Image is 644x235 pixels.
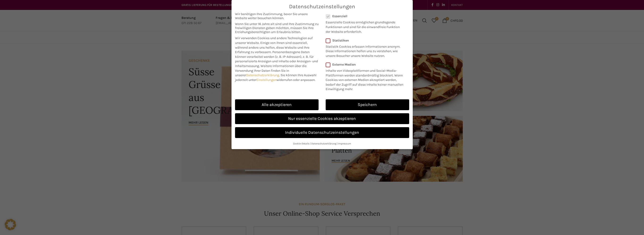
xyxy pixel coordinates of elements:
a: Cookie-Details [293,142,310,145]
span: Personenbezogene Daten können verarbeitet werden (z. B. IP-Adressen), z. B. für personalisierte A... [235,50,318,68]
p: Inhalte von Videoplattformen und Social-Media-Plattformen werden standardmäßig blockiert. Wenn Co... [326,67,406,92]
a: Alle akzeptieren [235,99,319,110]
span: Wir benötigen Ihre Zustimmung, bevor Sie unsere Website weiter besuchen können. [235,12,319,20]
p: Essenzielle Cookies ermöglichen grundlegende Funktionen und sind für die einwandfreie Funktion de... [326,18,403,34]
a: Impressum [338,142,351,145]
span: Weitere Informationen über die Verwendung Ihrer Daten finden Sie in unserer . [235,64,307,77]
a: Speichern [326,99,409,110]
a: Individuelle Datenschutzeinstellungen [235,127,409,138]
span: Datenschutzeinstellungen [289,4,355,10]
a: Datenschutzerklärung [246,73,279,77]
a: Einstellungen [256,78,277,82]
span: Wenn Sie unter 16 Jahre alt sind und Ihre Zustimmung zu freiwilligen Diensten geben möchten, müss... [235,22,319,34]
p: Statistik Cookies erfassen Informationen anonym. Diese Informationen helfen uns zu verstehen, wie... [326,42,403,58]
a: Nur essenzielle Cookies akzeptieren [235,113,409,124]
a: Datenschutzerklärung [311,142,336,145]
span: Wir verwenden Cookies und andere Technologien auf unserer Website. Einige von ihnen sind essenzie... [235,36,313,54]
label: Externe Medien [326,63,406,67]
span: Sie können Ihre Auswahl jederzeit unter widerrufen oder anpassen. [235,73,316,82]
label: Essenziell [326,14,403,18]
label: Statistiken [326,38,403,42]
